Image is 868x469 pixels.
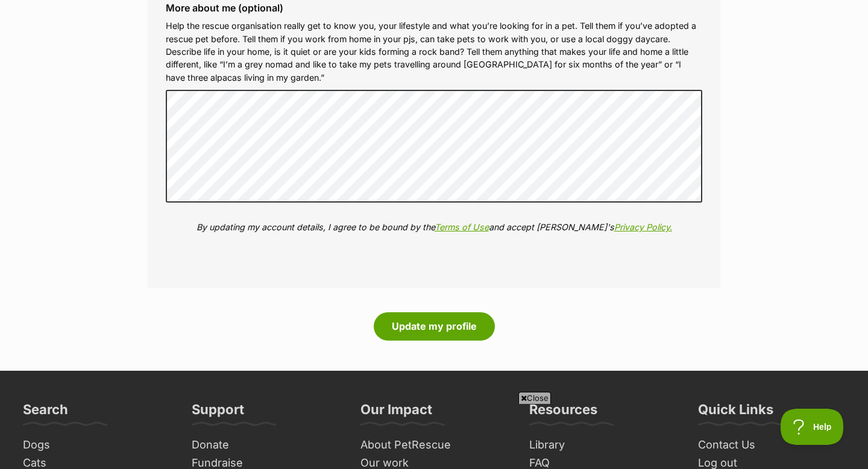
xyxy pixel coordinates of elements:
[142,409,726,463] iframe: Advertisement
[781,409,844,445] iframe: Help Scout Beacon - Open
[374,312,495,340] button: Update my profile
[518,392,551,404] span: Close
[18,436,175,455] a: Dogs
[360,401,432,425] h3: Our Impact
[693,436,850,455] a: Contact Us
[23,401,68,425] h3: Search
[166,2,702,13] label: More about me (optional)
[435,222,489,232] a: Terms of Use
[698,401,773,425] h3: Quick Links
[166,19,702,84] p: Help the rescue organisation really get to know you, your lifestyle and what you’re looking for i...
[529,401,597,425] h3: Resources
[614,222,672,232] a: Privacy Policy.
[192,401,244,425] h3: Support
[166,221,702,233] p: By updating my account details, I agree to be bound by the and accept [PERSON_NAME]'s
